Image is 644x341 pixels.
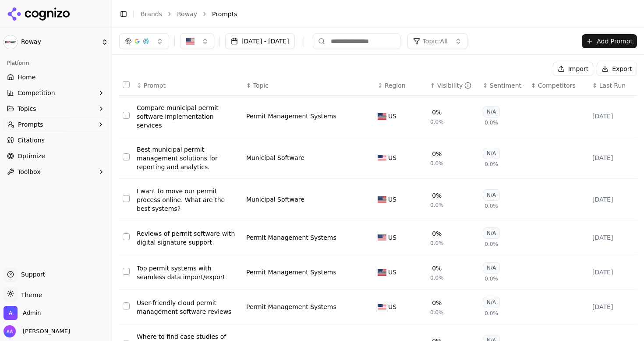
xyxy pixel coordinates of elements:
[18,291,42,298] span: Theme
[423,37,448,46] span: Topic: All
[144,81,166,90] span: Prompt
[589,76,637,96] th: Last Run
[430,160,444,167] span: 0.0%
[18,270,45,279] span: Support
[543,267,554,277] img: opengov
[4,165,108,179] button: Toolbox
[374,76,427,96] th: Region
[21,38,98,46] span: Roway
[592,195,633,204] div: [DATE]
[485,241,498,248] span: 0.0%
[246,195,304,204] a: Municipal Software
[543,232,554,243] img: opengov
[378,234,386,241] img: US flag
[137,187,239,213] a: I want to move our permit process online. What are the best systems?
[388,302,396,311] span: US
[556,232,566,243] img: permitflow
[4,325,16,337] img: Alp Aysan
[137,229,239,247] div: Reviews of permit software with digital signature support
[4,35,18,49] img: Roway
[137,298,239,316] a: User-friendly cloud permit management software reviews
[246,81,371,90] div: ↕Topic
[490,81,524,90] div: Sentiment
[432,108,442,117] div: 0%
[212,10,237,18] span: Prompts
[430,81,476,90] div: ↑Visibility
[253,81,269,90] span: Topic
[430,118,444,125] span: 0.0%
[430,309,444,316] span: 0.0%
[592,153,633,162] div: [DATE]
[556,194,566,205] img: cloudpermit
[23,309,41,317] span: Admin
[4,306,18,320] img: Admin
[543,302,554,312] img: smartgov
[123,233,130,240] button: Select row 127
[388,153,396,162] span: US
[556,302,566,312] img: opengov
[531,153,541,163] img: govpilot
[485,275,498,282] span: 0.0%
[141,10,619,18] nav: breadcrumb
[246,112,336,121] a: Permit Management Systems
[246,153,304,162] a: Municipal Software
[592,302,633,311] div: [DATE]
[543,111,554,121] img: cloudpermit
[18,73,35,82] span: Home
[4,117,108,131] button: Prompts
[388,233,396,242] span: US
[19,327,70,335] span: [PERSON_NAME]
[432,229,442,238] div: 0%
[538,81,576,90] span: Competitors
[4,306,41,320] button: Open organization switcher
[137,145,239,171] a: Best municipal permit management solutions for reporting and analytics.
[556,267,566,277] img: permitflow
[246,233,336,242] a: Permit Management Systems
[531,81,585,90] div: ↕Competitors
[4,86,108,100] button: Competition
[592,81,633,90] div: ↕Last Run
[430,274,444,281] span: 0.0%
[388,112,396,121] span: US
[543,194,554,205] img: govpilot
[485,310,498,317] span: 0.0%
[483,81,524,90] div: ↕Sentiment
[123,268,130,275] button: Select row 128
[225,33,295,49] button: [DATE] - [DATE]
[378,304,386,310] img: US flag
[18,120,43,129] span: Prompts
[123,81,130,88] button: Select all rows
[4,102,108,116] button: Topics
[18,89,55,97] span: Competition
[483,106,500,117] div: N/A
[531,302,541,312] img: cloudpermit
[141,11,162,18] a: Brands
[485,161,498,168] span: 0.0%
[246,302,336,311] a: Permit Management Systems
[479,76,527,96] th: sentiment
[137,103,239,130] a: Compare municipal permit software implementation services
[378,196,386,203] img: US flag
[531,194,541,205] img: opengov
[437,81,472,90] div: Visibility
[483,148,500,159] div: N/A
[485,119,498,126] span: 0.0%
[485,202,498,210] span: 0.0%
[243,76,374,96] th: Topic
[123,112,130,119] button: Select row 124
[592,268,633,277] div: [DATE]
[137,81,239,90] div: ↕Prompt
[4,149,108,163] a: Optimize
[531,267,541,277] img: cloudpermit
[137,264,239,281] div: Top permit systems with seamless data import/export
[556,153,566,163] img: cloudpermit
[18,104,36,113] span: Topics
[597,62,637,76] button: Export
[378,155,386,161] img: US flag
